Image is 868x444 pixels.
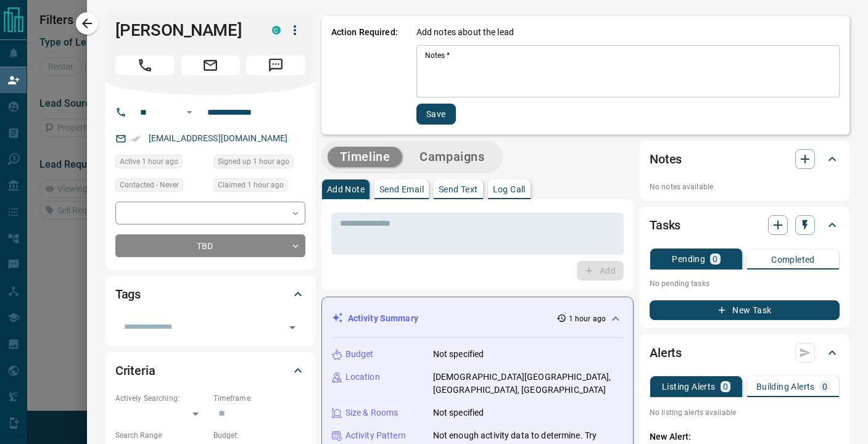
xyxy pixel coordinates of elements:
[120,155,178,168] span: Active 1 hour ago
[181,55,240,75] span: Email
[379,185,424,194] p: Send Email
[115,356,305,385] div: Criteria
[439,185,478,194] p: Send Text
[115,361,155,380] h2: Criteria
[662,382,716,391] p: Listing Alerts
[345,371,380,384] p: Location
[822,382,827,391] p: 0
[348,312,418,325] p: Activity Summary
[345,348,374,361] p: Budget
[713,255,717,263] p: 0
[120,179,179,191] span: Contacted - Never
[650,300,840,320] button: New Task
[345,406,399,419] p: Size & Rooms
[131,134,140,143] svg: Email Verified
[650,149,682,169] h2: Notes
[650,343,682,363] h2: Alerts
[331,26,398,125] p: Action Required:
[115,430,207,441] p: Search Range:
[672,255,705,263] p: Pending
[246,55,305,75] span: Message
[115,284,141,304] h2: Tags
[650,274,840,293] p: No pending tasks
[650,144,840,174] div: Notes
[756,382,815,391] p: Building Alerts
[327,185,365,194] p: Add Note
[182,105,197,120] button: Open
[650,407,840,418] p: No listing alerts available
[433,371,623,397] p: [DEMOGRAPHIC_DATA][GEOGRAPHIC_DATA], [GEOGRAPHIC_DATA], [GEOGRAPHIC_DATA]
[416,104,456,125] button: Save
[218,155,289,168] span: Signed up 1 hour ago
[650,181,840,192] p: No notes available
[115,20,254,40] h1: [PERSON_NAME]
[345,429,406,442] p: Activity Pattern
[723,382,728,391] p: 0
[213,155,305,172] div: Fri Sep 12 2025
[149,133,288,143] a: [EMAIL_ADDRESS][DOMAIN_NAME]
[284,319,301,336] button: Open
[328,147,403,167] button: Timeline
[213,178,305,195] div: Fri Sep 12 2025
[771,255,815,264] p: Completed
[433,406,484,419] p: Not specified
[213,393,305,404] p: Timeframe:
[433,348,484,361] p: Not specified
[493,185,526,194] p: Log Call
[407,147,497,167] button: Campaigns
[115,393,207,404] p: Actively Searching:
[650,215,680,235] h2: Tasks
[650,210,840,240] div: Tasks
[115,279,305,309] div: Tags
[569,313,606,324] p: 1 hour ago
[115,234,305,257] div: TBD
[218,179,284,191] span: Claimed 1 hour ago
[115,55,175,75] span: Call
[272,26,281,35] div: condos.ca
[332,307,623,330] div: Activity Summary1 hour ago
[650,338,840,368] div: Alerts
[115,155,207,172] div: Fri Sep 12 2025
[650,430,840,443] p: New Alert:
[416,26,514,39] p: Add notes about the lead
[213,430,305,441] p: Budget:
